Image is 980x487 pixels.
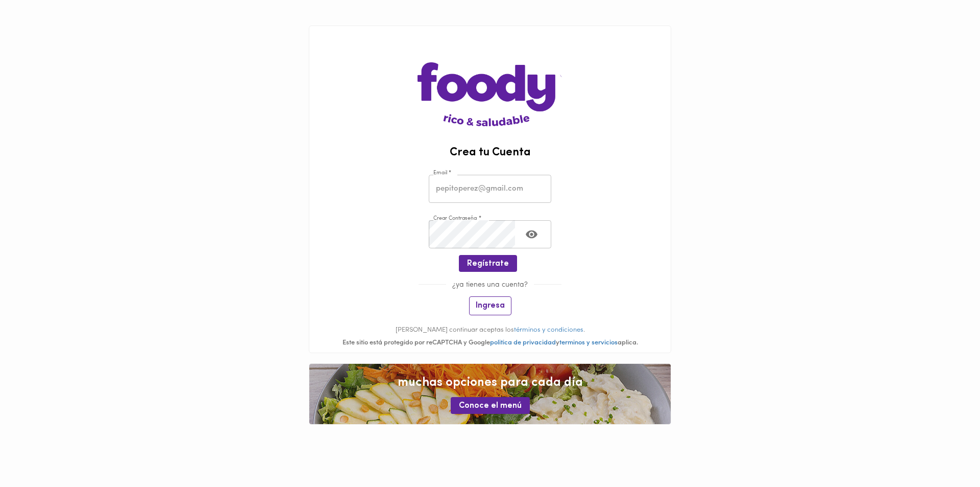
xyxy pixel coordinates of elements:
button: Ingresa [469,296,511,315]
iframe: Messagebird Livechat Widget [921,428,970,477]
input: pepitoperez@gmail.com [429,175,551,203]
p: [PERSON_NAME] continuar aceptas los . [309,326,671,335]
span: Conoce el menú [459,401,522,411]
h2: Crea tu Cuenta [309,147,671,159]
span: muchas opciones para cada día [320,374,660,391]
span: Regístrate [467,259,509,269]
a: terminos y servicios [559,339,618,346]
div: Este sitio está protegido por reCAPTCHA y Google y aplica. [309,338,671,348]
span: Ingresa [476,301,505,311]
button: Toggle password visibility [519,222,544,247]
a: politica de privacidad [490,339,556,346]
span: ¿ya tienes una cuenta? [446,281,534,289]
a: términos y condiciones [514,327,583,333]
button: Conoce el menú [451,397,530,414]
img: logo-main-page.png [418,26,562,126]
button: Regístrate [459,255,517,272]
